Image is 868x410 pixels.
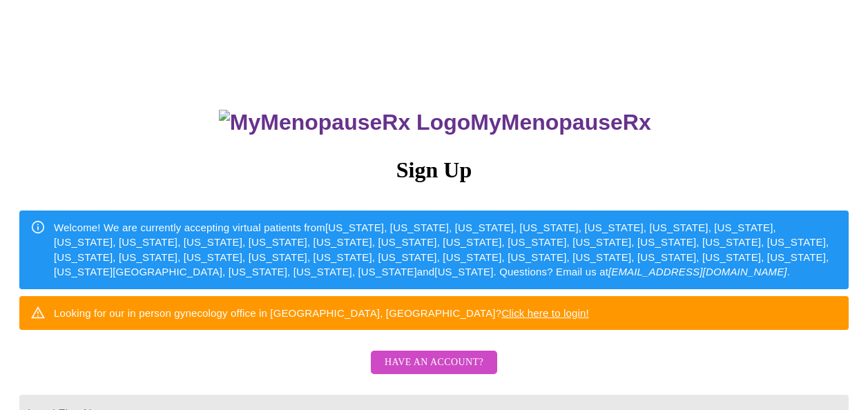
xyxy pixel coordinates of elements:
[371,351,497,375] button: Have an account?
[219,110,470,135] img: MyMenopauseRx Logo
[21,110,849,135] h3: MyMenopauseRx
[367,366,501,378] a: Have an account?
[54,215,838,285] div: Welcome! We are currently accepting virtual patients from [US_STATE], [US_STATE], [US_STATE], [US...
[501,307,589,319] a: Click here to login!
[385,354,483,371] span: Have an account?
[54,300,589,326] div: Looking for our in person gynecology office in [GEOGRAPHIC_DATA], [GEOGRAPHIC_DATA]?
[19,157,849,183] h3: Sign Up
[608,266,787,277] em: [EMAIL_ADDRESS][DOMAIN_NAME]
